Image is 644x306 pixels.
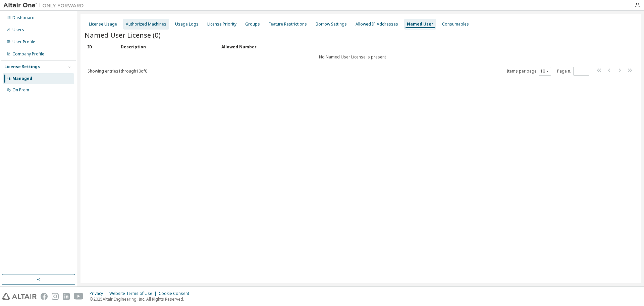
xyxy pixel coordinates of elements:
[12,15,35,20] div: Dashboard
[356,21,398,27] div: Allowed IP Addresses
[3,2,87,9] img: Altair One
[89,21,117,27] div: License Usage
[507,67,551,76] span: Items per page
[63,293,70,300] img: linkedin.svg
[90,296,193,302] p: © 2025 Altair Engineering, Inc. All Rights Reserved.
[4,64,40,70] div: License Settings
[126,21,166,27] div: Authorized Machines
[41,293,48,300] img: facebook.svg
[74,293,84,300] img: youtube.svg
[12,39,35,45] div: User Profile
[221,41,618,52] div: Allowed Number
[245,21,260,27] div: Groups
[12,51,44,57] div: Company Profile
[87,41,115,52] div: ID
[207,21,236,27] div: License Priority
[175,21,199,27] div: Usage Logs
[159,291,193,296] div: Cookie Consent
[88,68,147,74] span: Showing entries 1 through 10 of 0
[12,87,29,93] div: On Prem
[12,27,24,33] div: Users
[557,67,589,76] span: Page n.
[85,52,621,62] td: No Named User License is present
[540,69,549,74] button: 10
[109,291,159,296] div: Website Terms of Use
[12,76,32,81] div: Managed
[85,30,161,40] span: Named User License (0)
[407,21,433,27] div: Named User
[52,293,59,300] img: instagram.svg
[121,41,216,52] div: Description
[2,293,37,300] img: altair_logo.svg
[90,291,109,296] div: Privacy
[316,21,347,27] div: Borrow Settings
[269,21,307,27] div: Feature Restrictions
[442,21,469,27] div: Consumables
